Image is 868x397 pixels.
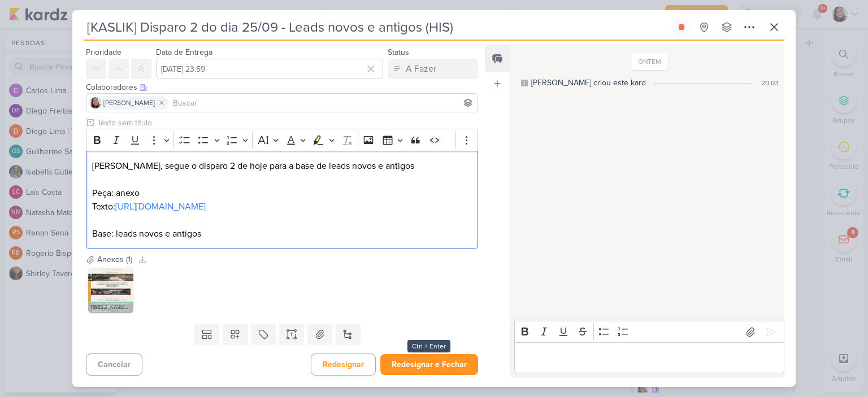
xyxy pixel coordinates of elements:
[156,47,212,57] label: Data de Entrega
[171,96,475,110] input: Buscar
[97,254,132,265] div: Anexos (1)
[86,81,478,93] div: Colaboradores
[86,129,478,151] div: Editor toolbar
[86,151,478,250] div: Editor editing area: main
[531,77,646,89] div: [PERSON_NAME] criou este kard
[115,201,206,212] a: [URL][DOMAIN_NAME]
[86,47,121,57] label: Prioridade
[156,59,383,79] input: Select a date
[407,340,450,352] div: Ctrl + Enter
[90,97,101,108] img: Sharlene Khoury
[388,59,478,79] button: A Fazer
[92,200,472,213] p: Texto:
[84,17,669,37] input: Kard Sem Título
[761,78,779,88] div: 20:03
[88,302,133,313] div: 116822_KASLIK _ E-MAIL MKT _ IBIAPUERA STUDIOS BY KASLIK _ VOCÊ CONECTADO AO QUE REALMENTE IMPORT...
[95,117,478,129] input: Texto sem título
[88,268,133,313] img: K4sysAPzF50X9mzBqnC20js3GZGOVL-metaMTE2ODIyX0tBU0xJSyBfIEUtTUFJTCBNS1QgXyBJQklBUFVFUkEgU1RVRElPUy...
[103,98,155,108] span: [PERSON_NAME]
[388,47,409,57] label: Status
[311,354,376,376] button: Redesignar
[514,321,784,343] div: Editor toolbar
[92,159,472,200] p: [PERSON_NAME], segue o disparo 2 de hoje para a base de leads novos e antigos Peça: anexo
[406,62,436,76] div: A Fazer
[514,342,784,373] div: Editor editing area: main
[380,354,478,375] button: Redesignar e Fechar
[86,354,142,376] button: Cancelar
[677,23,686,32] div: Parar relógio
[92,227,472,241] p: Base: leads novos e antigos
